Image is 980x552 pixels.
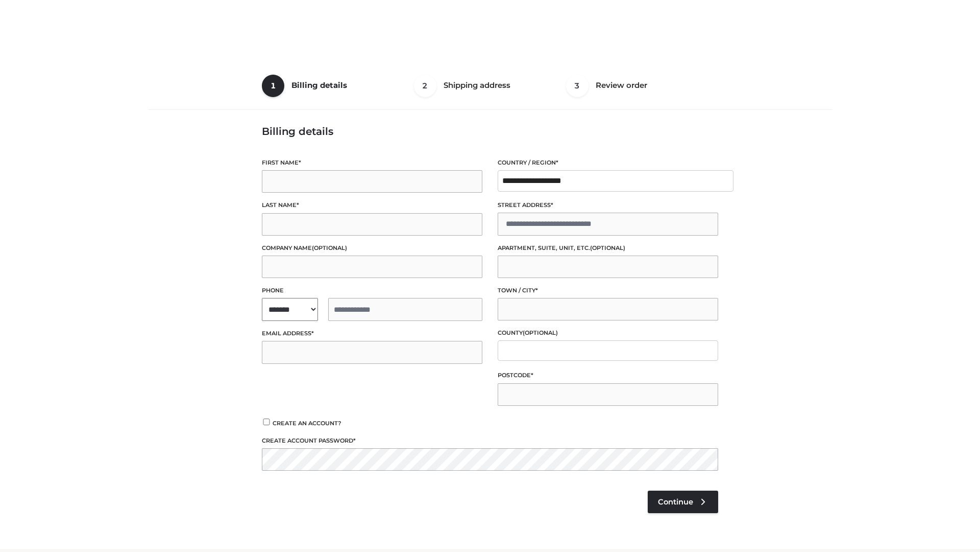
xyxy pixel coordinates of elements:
a: Continue [648,491,718,513]
input: Create an account? [262,419,271,425]
label: Street address [498,200,718,210]
span: Billing details [291,80,347,90]
span: 2 [414,75,436,97]
label: Last name [262,200,482,210]
label: Phone [262,286,482,295]
label: Email address [262,329,482,338]
span: Review order [596,80,647,90]
label: Postcode [498,371,718,380]
span: (optional) [523,329,558,336]
span: 1 [262,75,284,97]
span: 3 [566,75,589,97]
label: First name [262,158,482,168]
label: Country / Region [498,158,718,168]
h3: Billing details [262,125,718,137]
span: Create an account? [273,420,341,427]
label: Create account password [262,436,718,446]
span: Continue [658,497,693,507]
label: Town / City [498,286,718,295]
label: Company name [262,243,482,253]
span: Shipping address [444,80,510,90]
span: (optional) [312,244,347,251]
span: (optional) [590,244,625,251]
label: Apartment, suite, unit, etc. [498,243,718,253]
label: County [498,328,718,338]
